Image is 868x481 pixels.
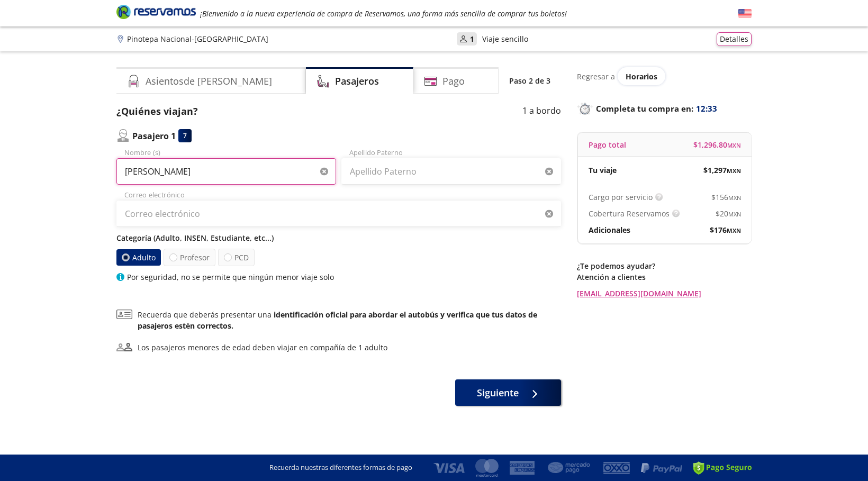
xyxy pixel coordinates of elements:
span: 12:33 [696,103,717,115]
small: MXN [728,194,741,202]
p: Recuerda nuestras diferentes formas de pago [269,462,412,473]
h4: Pago [442,74,465,88]
div: Regresar a ver horarios [577,67,752,85]
p: Recuerda que deberás presentar una [138,309,561,331]
i: Brand Logo [116,4,196,20]
p: ¿Quiénes viajan? [116,104,198,119]
p: 1 [470,33,474,44]
p: 1 a bordo [522,104,561,119]
input: Correo electrónico [116,201,561,227]
span: $ 176 [710,224,741,235]
p: Viaje sencillo [482,33,528,44]
small: MXN [728,210,741,218]
p: Cobertura Reservamos [589,208,670,219]
label: PCD [218,249,255,266]
span: $ 156 [711,192,741,203]
div: Los pasajeros menores de edad deben viajar en compañía de 1 adulto [138,342,387,353]
p: Pago total [589,139,626,150]
p: Pinotepa Nacional - [GEOGRAPHIC_DATA] [127,33,268,44]
small: MXN [727,141,741,149]
h4: Pasajeros [335,74,379,88]
a: Brand Logo [116,4,196,23]
span: $ 1,296.80 [693,139,741,150]
p: ¿Te podemos ayudar? [577,260,752,271]
p: Pasajero 1 [132,130,176,142]
small: MXN [727,226,741,234]
button: English [738,7,752,20]
button: Siguiente [455,379,561,406]
h4: Asientos de [PERSON_NAME] [146,74,272,88]
p: Categoría (Adulto, INSEN, Estudiante, etc...) [116,232,561,243]
b: identificación oficial para abordar el autobús y verifica que tus datos de pasajeros estén correc... [138,310,537,331]
span: $ 20 [716,208,741,219]
label: Profesor [164,249,215,266]
p: Completa tu compra en : [577,101,752,116]
span: Horarios [626,71,657,81]
p: Atención a clientes [577,271,752,283]
a: [EMAIL_ADDRESS][DOMAIN_NAME] [577,288,752,299]
p: Cargo por servicio [589,192,653,203]
label: Adulto [116,249,161,266]
span: $ 1,297 [703,165,741,176]
div: 7 [178,129,192,142]
small: MXN [727,167,741,175]
button: Detalles [717,32,752,46]
p: Regresar a [577,71,615,82]
input: Nombre (s) [116,158,336,185]
input: Apellido Paterno [341,158,561,185]
p: Paso 2 de 3 [509,75,550,86]
p: Tu viaje [589,165,617,176]
p: Por seguridad, no se permite que ningún menor viaje solo [127,271,334,283]
em: ¡Bienvenido a la nueva experiencia de compra de Reservamos, una forma más sencilla de comprar tus... [200,8,567,19]
p: Adicionales [589,224,630,235]
span: Siguiente [477,386,519,400]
